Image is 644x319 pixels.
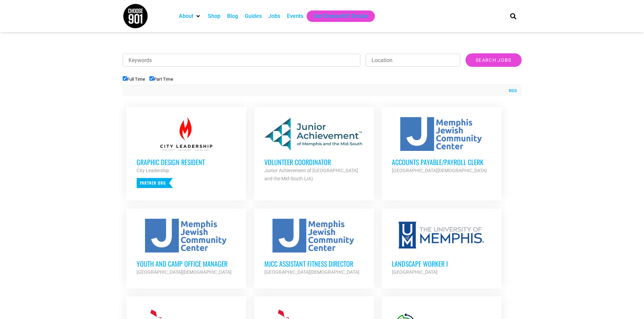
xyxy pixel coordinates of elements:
[175,10,205,22] div: About
[507,10,519,22] div: Search
[245,12,262,20] a: Guides
[123,54,361,67] input: Keywords
[268,12,280,20] a: Jobs
[264,259,364,268] h3: MJCC Assistant Fitness Director
[392,259,491,268] h3: Landscape Worker I
[392,269,437,275] strong: [GEOGRAPHIC_DATA]
[505,87,517,94] a: RSS
[137,259,236,268] h3: Youth and Camp Office Manager
[254,209,374,286] a: MJCC Assistant Fitness Director [GEOGRAPHIC_DATA][DEMOGRAPHIC_DATA]
[137,269,232,275] strong: [GEOGRAPHIC_DATA][DEMOGRAPHIC_DATA]
[382,107,501,185] a: Accounts Payable/Payroll Clerk [GEOGRAPHIC_DATA][DEMOGRAPHIC_DATA]
[137,178,173,188] p: Partner Org
[149,76,154,81] input: Part Time
[264,269,359,275] strong: [GEOGRAPHIC_DATA][DEMOGRAPHIC_DATA]
[313,12,368,20] a: Get Choose901 Emails
[137,168,169,173] strong: City Leadership
[123,77,145,82] label: Full Time
[126,107,246,198] a: Graphic Design Resident City Leadership Partner Org
[179,12,193,20] a: About
[149,77,173,82] label: Part Time
[137,158,236,166] h3: Graphic Design Resident
[264,158,364,166] h3: Volunteer Coordinator
[123,76,127,81] input: Full Time
[392,168,487,173] strong: [GEOGRAPHIC_DATA][DEMOGRAPHIC_DATA]
[126,209,246,286] a: Youth and Camp Office Manager [GEOGRAPHIC_DATA][DEMOGRAPHIC_DATA]
[366,54,460,67] input: Location
[287,12,303,20] a: Events
[392,158,491,166] h3: Accounts Payable/Payroll Clerk
[254,107,374,193] a: Volunteer Coordinator Junior Achievement of [GEOGRAPHIC_DATA] and the Mid-South (JA)
[227,12,238,20] a: Blog
[175,10,499,22] nav: Main nav
[208,12,220,20] a: Shop
[382,209,501,286] a: Landscape Worker I [GEOGRAPHIC_DATA]
[264,168,358,181] strong: Junior Achievement of [GEOGRAPHIC_DATA] and the Mid-South (JA)
[466,53,521,67] input: Search Jobs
